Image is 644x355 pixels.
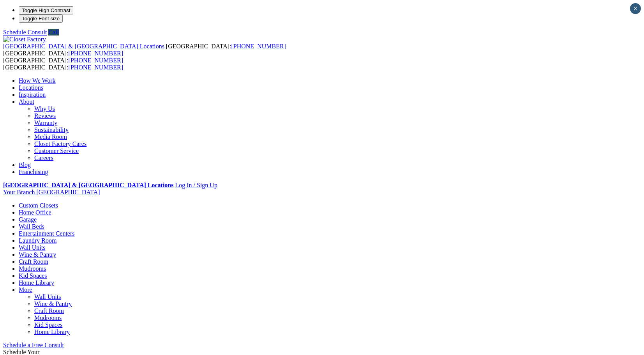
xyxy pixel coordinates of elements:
[34,126,69,133] a: Sustainability
[19,258,48,265] a: Craft Room
[34,119,57,126] a: Warranty
[34,293,61,300] a: Wall Units
[175,182,217,188] a: Log In / Sign Up
[19,162,31,168] a: Blog
[34,147,79,154] a: Customer Service
[34,300,72,307] a: Wine & Pantry
[19,14,63,23] button: Toggle Font size
[19,223,44,230] a: Wall Beds
[19,237,56,244] a: Laundry Room
[19,91,46,98] a: Inspiration
[19,286,32,293] a: More menu text will display only on big screen
[630,3,641,14] button: Close
[3,342,64,348] a: Schedule a Free Consult (opens a dropdown menu)
[3,36,46,43] img: Closet Factory
[36,189,100,195] span: [GEOGRAPHIC_DATA]
[34,154,53,161] a: Careers
[69,50,123,57] a: [PHONE_NUMBER]
[19,202,58,209] a: Custom Closets
[69,64,123,71] a: [PHONE_NUMBER]
[19,272,47,279] a: Kid Spaces
[19,98,34,105] a: About
[19,265,46,272] a: Mudrooms
[3,43,164,50] span: [GEOGRAPHIC_DATA] & [GEOGRAPHIC_DATA] Locations
[34,321,62,328] a: Kid Spaces
[19,216,37,223] a: Garage
[34,112,56,119] a: Reviews
[22,16,60,21] span: Toggle Font size
[19,6,73,14] button: Toggle High Contrast
[3,57,123,71] span: [GEOGRAPHIC_DATA]: [GEOGRAPHIC_DATA]:
[3,43,286,57] span: [GEOGRAPHIC_DATA]: [GEOGRAPHIC_DATA]:
[19,230,75,237] a: Entertainment Centers
[19,279,54,286] a: Home Library
[34,140,86,147] a: Closet Factory Cares
[19,251,56,258] a: Wine & Pantry
[34,307,64,314] a: Craft Room
[48,29,59,35] a: Call
[19,77,56,84] a: How We Work
[19,209,51,216] a: Home Office
[19,84,43,91] a: Locations
[3,29,47,35] a: Schedule Consult
[3,189,100,195] a: Your Branch [GEOGRAPHIC_DATA]
[22,7,70,13] span: Toggle High Contrast
[19,169,48,175] a: Franchising
[69,57,123,64] a: [PHONE_NUMBER]
[34,133,67,140] a: Media Room
[19,244,45,251] a: Wall Units
[3,43,166,50] a: [GEOGRAPHIC_DATA] & [GEOGRAPHIC_DATA] Locations
[34,314,62,321] a: Mudrooms
[34,105,55,112] a: Why Us
[3,189,35,195] span: Your Branch
[231,43,286,50] a: [PHONE_NUMBER]
[3,182,173,188] a: [GEOGRAPHIC_DATA] & [GEOGRAPHIC_DATA] Locations
[34,328,70,335] a: Home Library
